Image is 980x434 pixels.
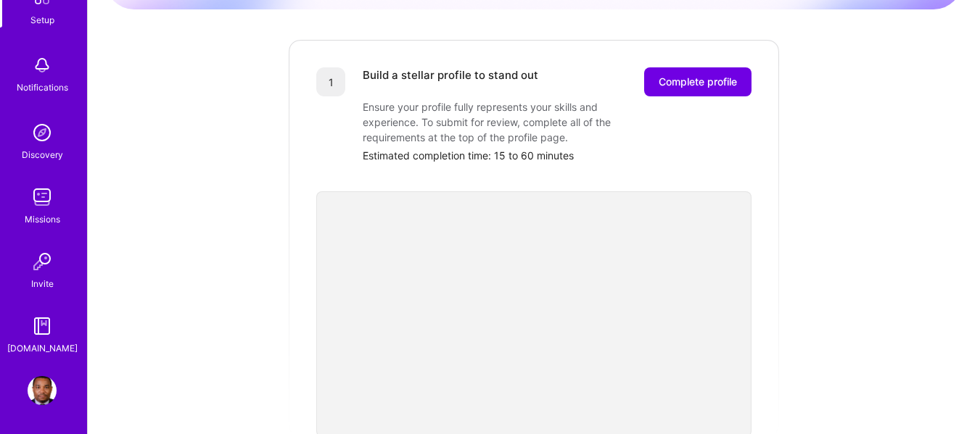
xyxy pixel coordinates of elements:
[363,148,752,163] div: Estimated completion time: 15 to 60 minutes
[25,212,60,227] div: Missions
[363,99,653,145] div: Ensure your profile fully represents your skills and experience. To submit for review, complete a...
[28,247,57,276] img: Invite
[659,75,737,89] span: Complete profile
[363,67,538,96] div: Build a stellar profile to stand out
[28,118,57,147] img: discovery
[24,376,60,405] a: User Avatar
[7,341,78,356] div: [DOMAIN_NAME]
[28,312,57,341] img: guide book
[30,12,54,28] div: Setup
[28,51,57,80] img: bell
[28,376,57,405] img: User Avatar
[644,67,752,96] button: Complete profile
[22,147,63,162] div: Discovery
[17,80,68,95] div: Notifications
[316,67,345,96] div: 1
[31,276,54,291] div: Invite
[28,183,57,212] img: teamwork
